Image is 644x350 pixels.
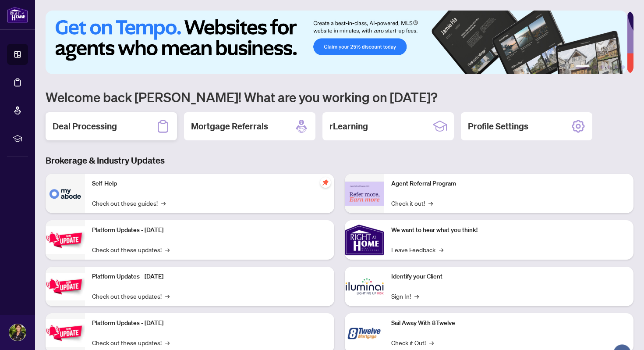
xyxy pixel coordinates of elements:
h2: Deal Processing [53,120,117,132]
a: Check it Out!→ [391,338,434,347]
span: → [428,198,433,208]
img: Platform Updates - June 23, 2025 [46,319,85,347]
a: Check out these updates!→ [92,291,170,301]
a: Check it out!→ [391,198,433,208]
p: We want to hear what you think! [391,225,626,235]
span: → [161,198,166,208]
button: 4 [607,65,611,69]
h1: Welcome back [PERSON_NAME]! What are you working on [DATE]? [46,89,633,105]
button: 1 [576,65,590,69]
img: logo [7,7,28,23]
p: Self-Help [92,179,327,189]
h2: rLearning [329,120,368,132]
span: → [429,338,434,347]
a: Sign In!→ [391,291,419,301]
p: Identify your Client [391,272,626,282]
span: → [165,291,170,301]
button: 3 [600,65,604,69]
h2: Mortgage Referrals [191,120,268,132]
img: Platform Updates - July 8, 2025 [46,273,85,300]
a: Check out these updates!→ [92,338,170,347]
a: Check out these updates!→ [92,245,170,254]
button: Open asap [609,319,635,346]
img: Agent Referral Program [345,182,384,206]
img: Platform Updates - July 21, 2025 [46,226,85,254]
a: Check out these guides!→ [92,198,166,208]
span: → [165,245,170,254]
span: → [165,338,170,347]
img: Self-Help [46,174,85,213]
p: Platform Updates - [DATE] [92,272,327,282]
span: → [439,245,443,254]
button: 5 [614,65,618,69]
button: 6 [621,65,625,69]
span: → [414,291,419,301]
button: 2 [593,65,597,69]
h2: Profile Settings [468,120,528,132]
a: Leave Feedback→ [391,245,443,254]
h3: Brokerage & Industry Updates [46,154,633,167]
p: Platform Updates - [DATE] [92,225,327,235]
span: pushpin [320,177,331,188]
p: Agent Referral Program [391,179,626,189]
img: We want to hear what you think! [345,220,384,260]
p: Sail Away With 8Twelve [391,318,626,328]
img: Slide 0 [46,11,627,74]
img: Profile Icon [9,324,26,341]
img: Identify your Client [345,267,384,306]
p: Platform Updates - [DATE] [92,318,327,328]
